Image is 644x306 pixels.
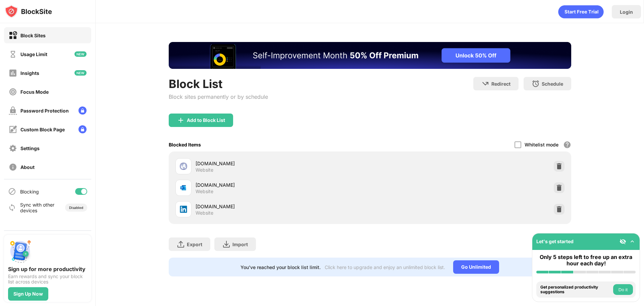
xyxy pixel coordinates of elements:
img: new-icon.svg [74,51,87,57]
div: Whitelist mode [525,142,558,147]
div: Website [196,188,213,194]
img: lock-menu.svg [78,125,87,133]
img: favicons [179,184,187,192]
div: animation [558,5,604,18]
div: Export [187,242,202,247]
div: Go Unlimited [453,260,499,274]
div: Let's get started [536,238,574,244]
img: block-on.svg [9,31,17,40]
img: focus-off.svg [9,88,17,96]
div: Earn rewards and sync your block list across devices [8,274,87,285]
img: password-protection-off.svg [9,106,17,115]
div: Settings [20,145,40,151]
div: Website [196,167,213,173]
img: favicons [179,205,187,213]
iframe: Banner [169,42,571,69]
img: about-off.svg [9,163,17,171]
div: Block Sites [20,33,46,38]
div: Block List [169,77,268,91]
img: push-signup.svg [8,239,32,263]
div: Sign Up Now [13,291,43,297]
img: new-icon.svg [74,70,87,76]
div: Block sites permanently or by schedule [169,93,268,100]
img: time-usage-off.svg [9,50,17,58]
div: Website [196,210,213,216]
div: Sync with other devices [20,202,55,213]
img: blocking-icon.svg [8,187,16,195]
div: You’ve reached your block list limit. [240,264,321,270]
div: Schedule [542,81,563,87]
div: Add to Block List [187,118,225,123]
div: Custom Block Page [20,127,65,132]
div: Click here to upgrade and enjoy an unlimited block list. [325,264,445,270]
div: Usage Limit [20,51,47,57]
img: customize-block-page-off.svg [9,125,17,134]
img: settings-off.svg [9,144,17,152]
div: Blocking [20,189,39,194]
img: eye-not-visible.svg [620,238,626,245]
img: sync-icon.svg [8,204,16,212]
div: Import [232,242,248,247]
div: [DOMAIN_NAME] [196,160,370,167]
div: Blocked Items [169,142,201,147]
div: [DOMAIN_NAME] [196,203,370,210]
div: Insights [20,70,39,76]
div: Get personalized productivity suggestions [540,285,611,295]
div: Login [620,9,633,15]
img: omni-setup-toggle.svg [629,238,636,245]
img: logo-blocksite.svg [5,5,52,18]
div: Focus Mode [20,89,49,95]
div: About [20,164,35,170]
img: insights-off.svg [9,69,17,77]
div: [DOMAIN_NAME] [196,181,370,188]
div: Disabled [69,206,83,210]
img: favicons [179,162,187,170]
div: Sign up for more productivity [8,266,87,272]
div: Password Protection [20,108,69,114]
img: lock-menu.svg [78,106,87,115]
button: Do it [613,284,633,295]
div: Only 5 steps left to free up an extra hour each day! [536,254,636,267]
div: Redirect [491,81,511,87]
